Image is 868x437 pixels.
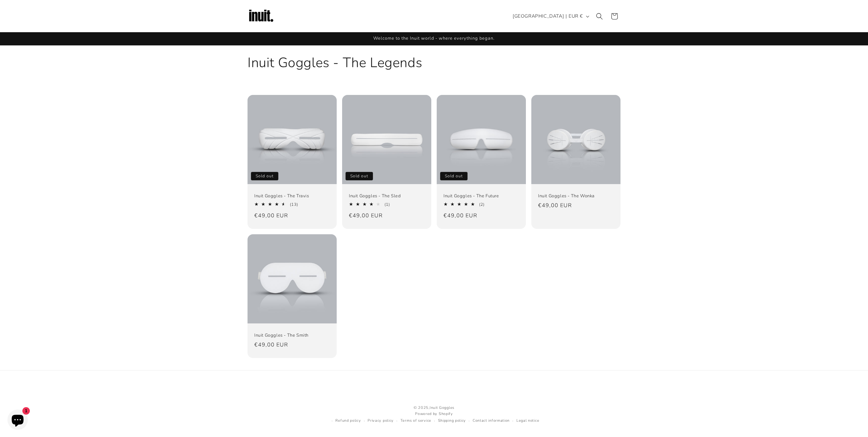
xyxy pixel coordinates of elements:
[254,193,330,199] a: Inuit Goggles - The Travis
[248,3,275,30] img: Inuit Logo
[430,405,454,410] a: Inuit Goggles
[349,193,425,199] a: Inuit Goggles - The Sled
[329,405,539,411] small: © 2025,
[248,32,620,45] div: Announcement
[373,35,495,41] span: Welcome to the Inuit world - where everything began.
[513,13,583,20] span: [GEOGRAPHIC_DATA] | EUR €
[335,418,361,424] a: Refund policy
[473,418,510,424] a: Contact information
[368,418,394,424] a: Privacy policy
[5,410,30,432] inbox-online-store-chat: Shopify online store chat
[516,418,539,424] a: Legal notice
[438,418,466,424] a: Shipping policy
[415,411,453,416] a: Powered by Shopify
[509,10,592,23] button: [GEOGRAPHIC_DATA] | EUR €
[592,9,607,24] summary: Search
[400,418,431,424] a: Terms of service
[254,333,330,338] a: Inuit Goggles - The Smith
[538,193,614,199] a: Inuit Goggles - The Wonka
[248,54,620,72] h1: Inuit Goggles - The Legends
[443,193,519,199] a: Inuit Goggles - The Future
